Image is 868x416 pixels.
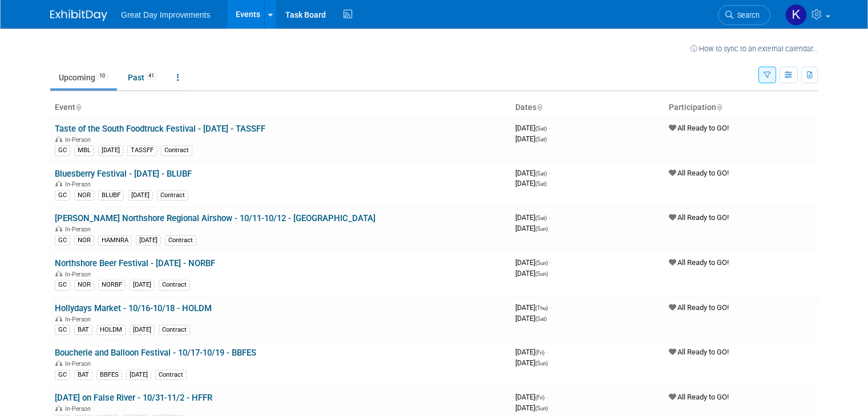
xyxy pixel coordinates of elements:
[55,393,212,403] a: [DATE] on False River - 10/31-11/2 - HFFR
[515,179,547,187] span: [DATE]
[669,348,729,356] span: All Ready to GO!
[535,305,548,311] span: (Thu)
[96,325,126,335] div: HOLDM
[515,348,548,356] span: [DATE]
[157,190,188,201] div: Contract
[515,134,547,143] span: [DATE]
[50,98,511,117] th: Event
[535,170,547,177] span: (Sat)
[55,280,70,290] div: GC
[535,394,544,401] span: (Fri)
[55,124,265,134] a: Taste of the South Foodtruck Festival - [DATE] - TASSFF
[65,360,94,368] span: In-Person
[55,213,376,223] a: [PERSON_NAME] Northshore Regional Airshow - 10/11-10/12 - [GEOGRAPHIC_DATA]
[50,67,117,88] a: Upcoming10
[55,235,70,246] div: GC
[74,325,92,335] div: BAT
[130,325,155,335] div: [DATE]
[511,98,664,117] th: Dates
[96,370,122,380] div: BBFES
[55,370,70,380] div: GC
[548,124,550,132] span: -
[515,169,550,177] span: [DATE]
[55,303,212,313] a: Hollydays Market - 10/16-10/18 - HOLDM
[664,98,818,117] th: Participation
[733,11,760,19] span: Search
[121,10,210,19] span: Great Day Improvements
[65,405,94,413] span: In-Person
[65,226,94,233] span: In-Person
[536,103,542,112] a: Sort by Start Date
[65,136,94,144] span: In-Person
[128,190,153,201] div: [DATE]
[119,67,166,88] a: Past41
[535,349,544,356] span: (Fri)
[550,303,551,312] span: -
[55,271,62,276] img: In-Person Event
[161,145,192,156] div: Contract
[74,370,92,380] div: BAT
[96,72,108,80] span: 10
[535,316,547,322] span: (Sat)
[55,360,62,366] img: In-Person Event
[718,5,770,25] a: Search
[535,181,547,187] span: (Sat)
[98,235,132,246] div: HAMNRA
[669,169,729,177] span: All Ready to GO!
[535,260,548,266] span: (Sun)
[716,103,722,112] a: Sort by Participation Type
[535,405,548,411] span: (Sun)
[669,124,729,132] span: All Ready to GO!
[535,215,547,221] span: (Sat)
[550,258,551,267] span: -
[515,213,550,222] span: [DATE]
[145,72,158,80] span: 41
[50,10,107,21] img: ExhibitDay
[515,224,548,233] span: [DATE]
[98,190,124,201] div: BLUBF
[55,316,62,321] img: In-Person Event
[535,271,548,277] span: (Sun)
[515,303,551,312] span: [DATE]
[535,226,548,232] span: (Sun)
[155,370,187,380] div: Contract
[669,303,729,312] span: All Ready to GO!
[74,190,94,201] div: NOR
[515,258,551,267] span: [DATE]
[546,348,548,356] span: -
[548,169,550,177] span: -
[785,4,807,26] img: Kenneth Luquette
[55,348,256,358] a: Boucherie and Balloon Festival - 10/17-10/19 - BBFES
[669,258,729,267] span: All Ready to GO!
[55,226,62,231] img: In-Person Event
[535,125,547,132] span: (Sat)
[55,181,62,186] img: In-Person Event
[691,44,818,53] a: How to sync to an external calendar...
[515,269,548,278] span: [DATE]
[74,280,94,290] div: NOR
[127,145,157,156] div: TASSFF
[159,325,190,335] div: Contract
[165,235,196,246] div: Contract
[55,405,62,411] img: In-Person Event
[515,358,548,367] span: [DATE]
[669,393,729,401] span: All Ready to GO!
[546,393,548,401] span: -
[548,213,550,222] span: -
[515,124,550,132] span: [DATE]
[55,136,62,142] img: In-Person Event
[515,403,548,412] span: [DATE]
[74,235,94,246] div: NOR
[74,145,94,156] div: MBL
[130,280,155,290] div: [DATE]
[65,316,94,323] span: In-Person
[75,103,81,112] a: Sort by Event Name
[669,213,729,222] span: All Ready to GO!
[98,280,126,290] div: NORBF
[535,136,547,142] span: (Sat)
[65,181,94,188] span: In-Person
[55,325,70,335] div: GC
[535,360,548,366] span: (Sun)
[55,190,70,201] div: GC
[126,370,151,380] div: [DATE]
